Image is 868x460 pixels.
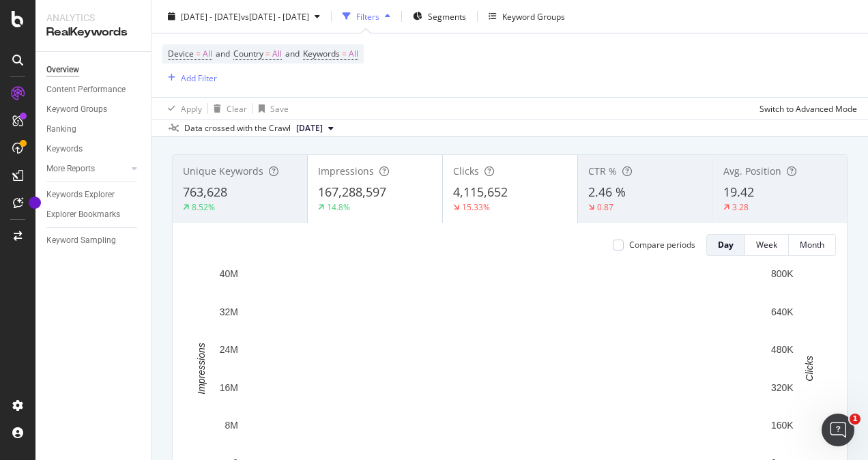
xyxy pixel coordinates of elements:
text: 24M [220,344,238,355]
a: Keyword Groups [46,102,141,117]
span: 1 [850,414,860,425]
button: Switch to Advanced Mode [754,98,857,119]
div: Compare periods [629,239,695,250]
button: Keyword Groups [483,5,570,27]
span: and [216,48,230,59]
span: vs [DATE] - [DATE] [241,10,309,22]
a: Overview [46,63,141,77]
div: Keywords Explorer [46,188,115,202]
span: Device [168,48,194,59]
span: Keywords [303,48,340,59]
a: Keywords [46,142,141,156]
div: Content Performance [46,83,126,97]
span: 763,628 [183,184,227,200]
div: 3.28 [732,201,749,213]
span: Impressions [318,164,374,177]
div: Explorer Bookmarks [46,207,120,222]
span: All [272,44,282,63]
div: Clear [227,102,247,114]
span: Unique Keywords [183,164,263,177]
a: Content Performance [46,83,141,97]
text: 32M [220,306,238,317]
div: Tooltip anchor [29,197,41,209]
div: Day [718,239,734,250]
div: Week [756,239,777,250]
text: 640K [771,306,794,317]
a: More Reports [46,162,128,176]
span: 2025 Aug. 2nd [296,122,323,134]
div: 14.8% [327,201,350,213]
text: 480K [771,344,794,355]
button: Clear [208,98,247,119]
span: Avg. Position [723,164,781,177]
div: More Reports [46,162,95,176]
div: 15.33% [462,201,490,213]
span: Country [233,48,263,59]
div: RealKeywords [46,25,140,40]
button: Day [706,234,745,256]
span: 167,288,597 [318,184,386,200]
div: Add Filter [181,72,217,83]
iframe: Intercom live chat [822,414,854,446]
text: 8M [225,420,238,431]
div: Overview [46,63,79,77]
div: Ranking [46,122,76,136]
div: Month [800,239,824,250]
text: 16M [220,382,238,393]
span: = [342,48,347,59]
button: Month [789,234,836,256]
button: Filters [337,5,396,27]
div: Keyword Groups [502,10,565,22]
text: Clicks [804,356,815,381]
text: 40M [220,268,238,279]
div: Apply [181,102,202,114]
span: = [265,48,270,59]
span: and [285,48,300,59]
button: Week [745,234,789,256]
text: 320K [771,382,794,393]
span: [DATE] - [DATE] [181,10,241,22]
span: 2.46 % [588,184,626,200]
button: Add Filter [162,70,217,86]
div: 0.87 [597,201,613,213]
text: 160K [771,420,794,431]
div: Data crossed with the Crawl [184,122,291,134]
text: 800K [771,268,794,279]
div: 8.52% [192,201,215,213]
text: Impressions [196,343,207,394]
a: Ranking [46,122,141,136]
button: Segments [407,5,472,27]
div: Keyword Groups [46,102,107,117]
span: Segments [428,10,466,22]
div: Keyword Sampling [46,233,116,248]
button: Apply [162,98,202,119]
span: All [203,44,212,63]
div: Switch to Advanced Mode [759,102,857,114]
span: 19.42 [723,184,754,200]
div: Save [270,102,289,114]
a: Explorer Bookmarks [46,207,141,222]
span: CTR % [588,164,617,177]
span: Clicks [453,164,479,177]
a: Keywords Explorer [46,188,141,202]
button: [DATE] - [DATE]vs[DATE] - [DATE] [162,5,325,27]
span: All [349,44,358,63]
span: 4,115,652 [453,184,508,200]
a: Keyword Sampling [46,233,141,248]
button: Save [253,98,289,119]
div: Keywords [46,142,83,156]
div: Filters [356,10,379,22]
button: [DATE] [291,120,339,136]
span: = [196,48,201,59]
div: Analytics [46,11,140,25]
